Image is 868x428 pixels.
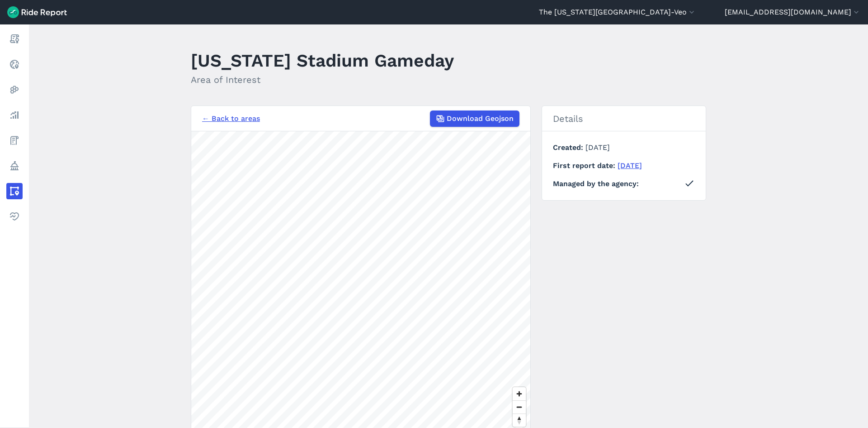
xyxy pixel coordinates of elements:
a: Realtime [6,56,23,72]
span: First report date [553,161,618,170]
button: The [US_STATE][GEOGRAPHIC_DATA]-Veo [539,7,696,18]
span: Managed by the agency [553,178,639,189]
img: Ride Report [7,6,67,18]
a: Fees [6,132,23,149]
a: [DATE] [618,161,642,170]
span: [DATE] [585,143,610,152]
a: Analyze [6,107,23,123]
a: ← Back to areas [202,113,260,124]
span: Created [553,143,585,152]
a: Areas [6,183,23,199]
button: Download Geojson [430,111,519,127]
a: Health [6,208,23,225]
h1: [US_STATE] Stadium Gameday [191,48,454,73]
button: Reset bearing to north [513,414,526,427]
a: Heatmaps [6,82,23,98]
button: Zoom in [513,387,526,400]
button: Zoom out [513,400,526,414]
span: Download Geojson [447,113,514,124]
h2: Area of Interest [191,73,454,87]
button: [EMAIL_ADDRESS][DOMAIN_NAME] [725,7,861,18]
h2: Details [542,106,706,131]
a: Report [6,31,23,47]
a: Policy [6,158,23,174]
